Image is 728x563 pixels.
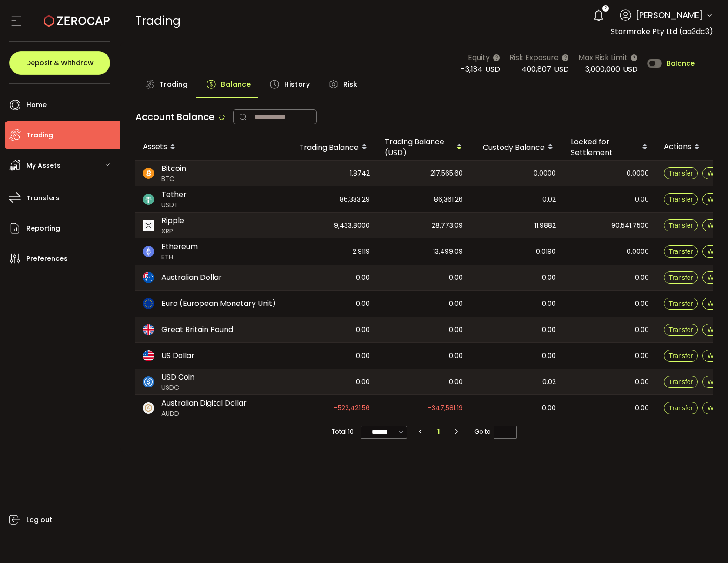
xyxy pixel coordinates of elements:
span: Euro (European Monetary Unit) [161,298,276,309]
img: eur_portfolio.svg [143,298,154,309]
span: 0.00 [542,298,556,309]
span: Transfer [669,274,693,281]
span: Trading [135,13,180,29]
span: Account Balance [135,110,214,123]
span: Max Risk Limit [578,52,628,63]
span: 0.00 [356,272,370,283]
span: -3,134 [461,64,482,75]
span: Great Britain Pound [161,324,233,335]
img: usd_portfolio.svg [143,350,154,361]
span: Transfers [27,191,60,205]
span: 3,000,000 [585,64,620,75]
button: Transfer [664,350,698,362]
span: AUDD [161,409,247,419]
li: 1 [430,425,447,438]
span: 0.00 [635,272,649,283]
span: 0.00 [356,377,370,387]
span: 0.00 [356,325,370,335]
span: 0.00 [542,325,556,335]
div: Trading Balance [284,139,377,155]
span: -347,581.19 [428,403,463,414]
img: eth_portfolio.svg [143,246,154,257]
span: 1.8742 [350,168,370,179]
span: 86,333.29 [340,194,370,205]
span: Preferences [27,252,67,265]
span: 0.00 [635,403,649,414]
span: 11.9882 [534,220,556,231]
span: 0.00 [356,351,370,361]
span: Transfer [669,378,693,386]
img: aud_portfolio.svg [143,272,154,283]
span: -522,421.56 [334,403,370,414]
span: BTC [161,174,186,184]
button: Transfer [664,219,698,231]
span: Ethereum [161,241,198,252]
div: Locked for Settlement [563,136,656,158]
span: 0.00 [635,351,649,361]
span: Transfer [669,326,693,333]
div: Assets [135,139,284,155]
img: usdc_portfolio.svg [143,376,154,387]
img: zuPXiwguUFiBOIQyqLOiXsnnNitlx7q4LCwEbLHADjIpTka+Lip0HH8D0VTrd02z+wEAAAAASUVORK5CYII= [143,402,154,414]
span: 0.00 [449,325,463,335]
button: Transfer [664,324,698,336]
span: Transfer [669,196,693,203]
button: Transfer [664,298,698,310]
span: Ripple [161,215,184,226]
span: Trading [27,129,53,142]
span: 0.00 [635,298,649,309]
span: Australian Digital Dollar [161,398,247,409]
span: USDC [161,383,194,393]
span: Log out [27,513,52,527]
span: 9,433.8000 [334,220,370,231]
span: History [284,75,310,94]
span: Tether [161,189,187,200]
span: 13,499.09 [433,246,463,257]
span: 0.00 [449,272,463,283]
span: [PERSON_NAME] [636,9,703,21]
button: Deposit & Withdraw [9,51,110,75]
span: Transfer [669,352,693,360]
button: Transfer [664,402,698,414]
span: 2.9119 [353,246,370,257]
img: xrp_portfolio.png [143,220,154,231]
span: 28,773.09 [432,220,463,231]
span: Trading [160,75,188,94]
span: 0.00 [542,351,556,361]
span: Australian Dollar [161,272,222,283]
span: USDT [161,200,187,210]
span: 0.00 [635,325,649,335]
span: Risk [343,75,357,94]
span: 0.00 [449,351,463,361]
span: USD [485,64,500,75]
span: 0.0190 [536,246,556,257]
span: Deposit & Withdraw [26,60,94,66]
span: Balance [221,75,251,94]
span: Transfer [669,170,693,177]
img: usdt_portfolio.svg [143,194,154,205]
span: Reporting [27,222,60,235]
button: Transfer [664,167,698,179]
span: Risk Exposure [509,52,559,63]
span: US Dollar [161,350,194,361]
div: Custody Balance [470,139,563,155]
span: Transfer [669,300,693,307]
span: 0.0000 [627,168,649,179]
span: 217,565.60 [430,168,463,179]
iframe: Chat Widget [617,462,728,563]
img: gbp_portfolio.svg [143,324,154,335]
button: Transfer [664,193,698,205]
span: Total 10 [332,425,354,438]
span: 0.00 [635,377,649,387]
span: Stormrake Pty Ltd (aa3dc3) [611,26,713,37]
span: 0.00 [449,377,463,387]
span: ETH [161,252,198,262]
span: Transfer [669,222,693,229]
span: USD Coin [161,372,194,383]
span: 90,541.7500 [611,220,649,231]
span: 0.00 [542,403,556,414]
span: Home [27,98,47,112]
span: Transfer [669,404,693,412]
span: USD [554,64,569,75]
